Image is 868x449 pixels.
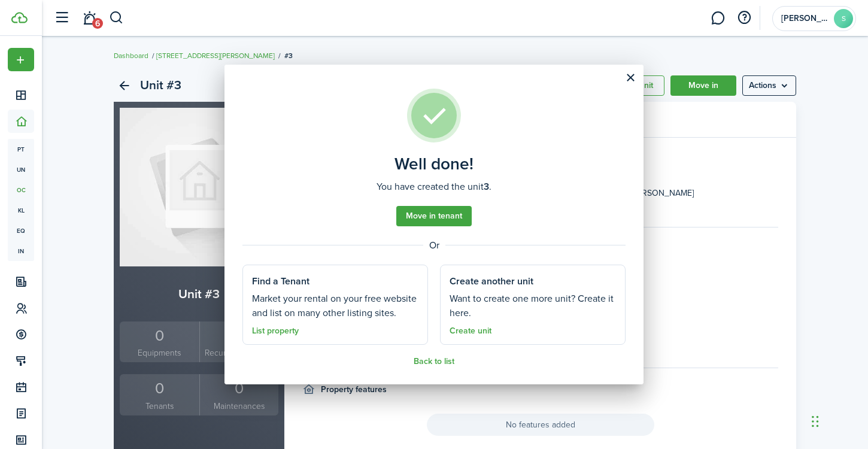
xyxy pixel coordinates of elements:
a: Back to list [414,357,454,366]
well-done-section-title: Create another unit [450,274,533,289]
well-done-section-description: Market your rental on your free website and list on many other listing sites. [252,292,418,320]
well-done-description: You have created the unit . [377,180,491,194]
well-done-title: Well done! [394,154,474,174]
well-done-section-title: Find a Tenant [252,274,309,289]
a: List property [252,326,299,336]
button: Close modal [620,68,641,88]
b: 3 [484,180,489,193]
div: Drag [812,404,819,439]
well-done-separator: Or [242,238,626,253]
well-done-section-description: Want to create one more unit? Create it here. [450,292,616,320]
a: Create unit [450,326,491,336]
a: Move in tenant [396,206,472,226]
iframe: Chat Widget [808,392,868,449]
